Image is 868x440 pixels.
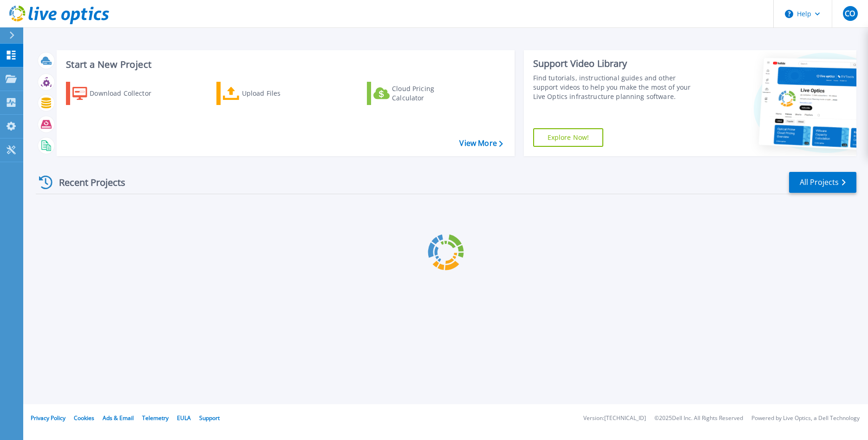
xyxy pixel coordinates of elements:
div: Find tutorials, instructional guides and other support videos to help you make the most of your L... [533,73,703,101]
h3: Start a New Project [66,59,503,70]
a: Cloud Pricing Calculator [367,82,470,105]
a: Ads & Email [103,414,134,422]
a: Support [199,414,220,422]
div: Download Collector [90,84,164,103]
span: CO [845,10,855,17]
a: Download Collector [66,82,170,105]
a: View More [459,139,503,148]
div: Cloud Pricing Calculator [392,84,466,103]
a: Explore Now! [533,128,604,147]
div: Support Video Library [533,58,703,70]
a: All Projects [789,172,856,193]
a: EULA [177,414,191,422]
li: Powered by Live Optics, a Dell Technology [751,415,860,421]
div: Upload Files [242,84,316,103]
div: Recent Projects [36,171,138,194]
li: © 2025 Dell Inc. All Rights Reserved [654,415,743,421]
a: Privacy Policy [31,414,65,422]
a: Cookies [74,414,94,422]
li: Version: [TECHNICAL_ID] [583,415,646,421]
a: Telemetry [142,414,169,422]
a: Upload Files [216,82,320,105]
